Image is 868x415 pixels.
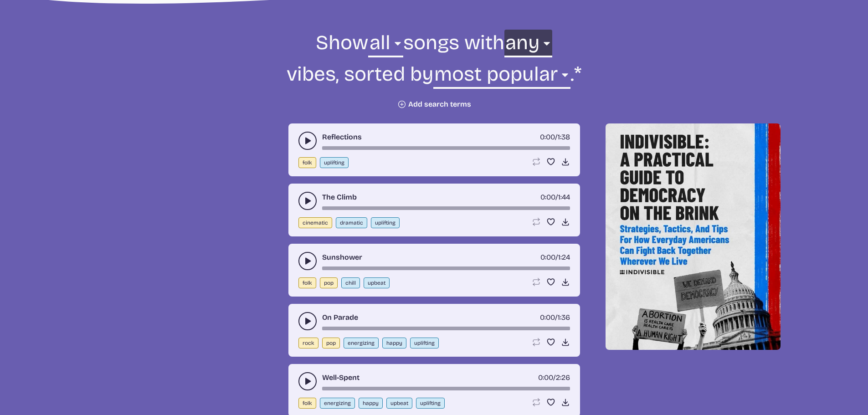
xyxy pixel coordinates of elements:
button: Loop [532,217,541,226]
div: song-time-bar [322,327,570,330]
button: uplifting [416,398,445,409]
span: 1:38 [558,133,570,141]
button: pop [322,338,340,348]
button: pop [320,277,338,288]
span: 1:44 [558,193,570,201]
div: / [540,252,570,263]
div: / [540,132,570,143]
div: song-time-bar [322,387,570,390]
button: play-pause toggle [298,192,317,210]
button: Loop [532,277,541,287]
button: energizing [344,338,379,348]
span: timer [540,253,555,261]
button: folk [298,398,316,409]
a: Reflections [322,132,362,143]
button: dramatic [336,217,367,228]
button: energizing [320,398,355,409]
button: happy [382,338,406,348]
button: rock [298,338,318,348]
span: 2:26 [556,373,570,382]
div: / [538,372,570,383]
a: On Parade [322,312,358,323]
button: Loop [532,338,541,347]
select: vibe [504,30,552,61]
span: timer [540,193,555,201]
button: play-pause toggle [298,312,317,330]
select: genre [368,30,403,61]
span: timer [540,133,555,141]
button: chill [341,277,360,288]
form: Show songs with vibes, sorted by . [186,30,682,109]
a: Sunshower [322,252,362,263]
button: Favorite [546,277,555,287]
button: play-pause toggle [298,372,317,390]
a: Well-Spent [322,372,360,383]
div: / [540,312,570,323]
button: uplifting [320,157,349,168]
a: The Climb [322,192,357,203]
span: 1:36 [558,313,570,322]
button: cinematic [298,217,332,228]
span: timer [538,373,553,382]
div: song-time-bar [322,146,570,150]
button: happy [359,398,383,409]
img: Help save our democracy! [606,123,781,350]
button: upbeat [386,398,412,409]
div: / [540,192,570,203]
div: song-time-bar [322,206,570,210]
button: folk [298,277,316,288]
button: folk [298,157,316,168]
button: upbeat [364,277,390,288]
button: Add search terms [397,100,471,109]
button: Favorite [546,217,555,226]
button: uplifting [371,217,400,228]
select: sorting [433,61,570,92]
div: song-time-bar [322,266,570,270]
button: play-pause toggle [298,132,317,150]
button: Loop [532,157,541,166]
button: Favorite [546,157,555,166]
button: play-pause toggle [298,252,317,270]
button: Loop [532,398,541,407]
span: 1:24 [558,253,570,261]
button: Favorite [546,398,555,407]
button: uplifting [410,338,439,348]
span: timer [540,313,555,322]
button: Favorite [546,338,555,347]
